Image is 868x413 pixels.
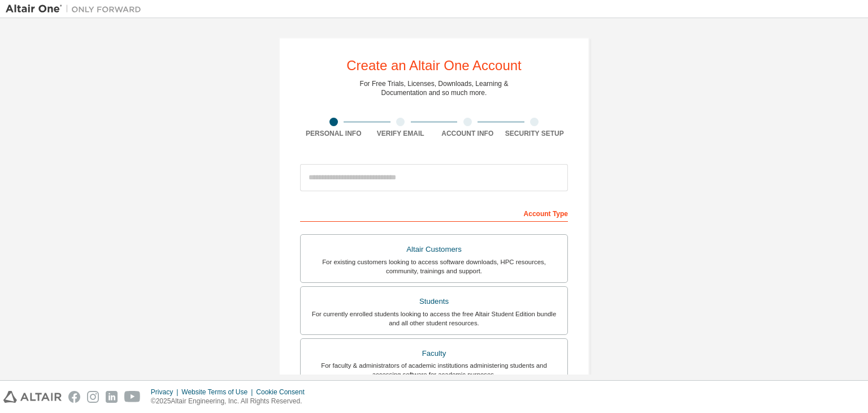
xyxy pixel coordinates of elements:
[87,391,99,403] img: instagram.svg
[307,309,561,328] div: For currently enrolled students looking to access the free Altair Student Edition bundle and all ...
[307,257,561,276] div: For existing customers looking to access software downloads, HPC resources, community, trainings ...
[256,388,311,397] div: Cookie Consent
[106,391,118,403] img: linkedin.svg
[307,346,561,362] div: Faculty
[307,242,561,257] div: Altair Customers
[181,388,256,397] div: Website Terms of Use
[367,129,435,138] div: Verify Email
[6,3,147,15] img: Altair One
[3,391,62,403] img: altair_logo.svg
[307,294,561,309] div: Students
[68,391,80,403] img: facebook.svg
[151,388,181,397] div: Privacy
[300,204,568,222] div: Account Type
[360,79,509,97] div: For Free Trials, Licenses, Downloads, Learning & Documentation and so much more.
[434,129,501,138] div: Account Info
[307,361,561,379] div: For faculty & administrators of academic institutions administering students and accessing softwa...
[346,59,522,72] div: Create an Altair One Account
[151,397,311,406] p: © 2025 Altair Engineering, Inc. All Rights Reserved.
[300,129,367,138] div: Personal Info
[501,129,568,138] div: Security Setup
[124,391,141,403] img: youtube.svg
